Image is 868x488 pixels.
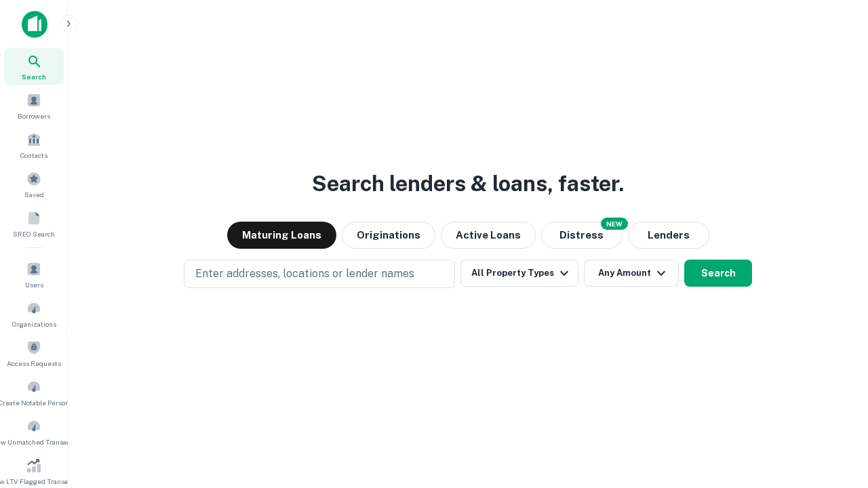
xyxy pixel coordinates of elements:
span: Organizations [12,319,56,329]
div: NEW [601,218,628,230]
p: Enter addresses, locations or lender names [195,266,414,282]
a: Review Unmatched Transactions [4,413,64,450]
button: Originations [342,222,435,249]
button: Search [684,260,752,287]
span: Borrowers [18,110,50,121]
span: Users [25,279,43,290]
span: Contacts [20,150,47,161]
a: Borrowers [4,87,64,124]
a: Contacts [4,127,64,163]
span: Saved [24,189,44,200]
span: SREO Search [13,228,55,239]
button: All Property Types [460,260,578,287]
button: Active Loans [441,222,536,249]
img: capitalize-icon.png [22,11,47,38]
a: SREO Search [4,205,64,242]
iframe: Chat Widget [800,380,868,445]
a: Organizations [4,296,64,332]
button: Lenders [628,222,709,249]
a: Create Notable Person [4,374,64,411]
h3: Search lenders & loans, faster. [312,167,624,200]
a: Users [4,256,64,293]
button: Any Amount [584,260,679,287]
button: Search distressed loans with lien and other non-mortgage details. [541,222,623,249]
a: Saved [4,166,64,203]
button: Maturing Loans [227,222,336,249]
span: Search [22,71,46,82]
a: Access Requests [4,335,64,371]
a: Search [4,48,64,85]
span: Access Requests [7,358,61,369]
button: Enter addresses, locations or lender names [184,260,455,288]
